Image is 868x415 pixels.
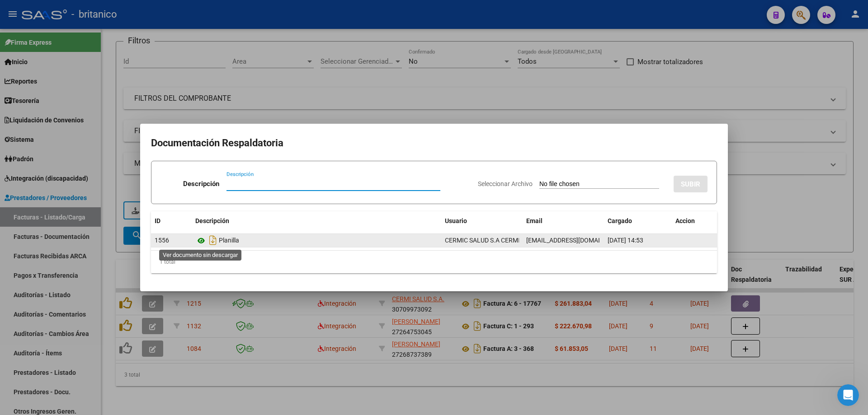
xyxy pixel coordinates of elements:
[675,217,695,224] span: Accion
[445,217,467,224] span: Usuario
[523,211,604,231] datatable-header-cell: Email
[151,211,192,231] datatable-header-cell: ID
[195,233,438,247] div: Planilla
[183,179,219,189] p: Descripción
[681,180,700,188] span: SUBIR
[155,237,169,244] span: 1556
[674,176,708,192] button: SUBIR
[195,217,229,224] span: Descripción
[151,135,717,152] h2: Documentación Respaldatoria
[608,217,632,224] span: Cargado
[155,217,160,224] span: ID
[441,211,523,231] datatable-header-cell: Usuario
[478,180,533,187] span: Seleccionar Archivo
[526,217,542,224] span: Email
[604,211,672,231] datatable-header-cell: Cargado
[526,237,627,244] span: [EMAIL_ADDRESS][DOMAIN_NAME]
[837,384,859,406] iframe: Intercom live chat
[207,233,219,247] i: Descargar documento
[608,237,643,244] span: [DATE] 14:53
[445,237,556,244] span: CERMIC SALUD S.A CERMIC SALUD S.A
[672,211,717,231] datatable-header-cell: Accion
[151,251,717,273] div: 1 total
[192,211,441,231] datatable-header-cell: Descripción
